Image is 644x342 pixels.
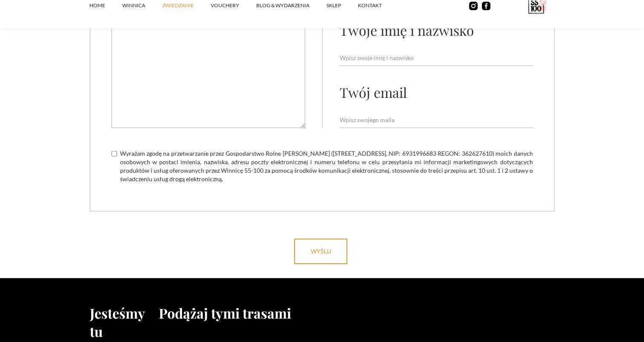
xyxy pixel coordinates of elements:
[340,50,533,66] input: Wpisz swoje imię i nazwisko
[112,151,117,157] input: Wyrażam zgodę na przetwarzanie przez Gospodarstwo Rolne [PERSON_NAME] ([STREET_ADDRESS], NIP: 693...
[340,83,407,101] div: Twój email
[159,304,555,322] h2: Podążaj tymi trasami
[294,239,347,264] input: wyślij
[340,21,474,39] div: Twoje imię i nazwisko
[340,112,533,128] input: Wpisz swojego maila
[120,149,533,183] span: Wyrażam zgodę na przetwarzanie przez Gospodarstwo Rolne [PERSON_NAME] ([STREET_ADDRESS], NIP: 693...
[90,304,159,340] h2: Jesteśmy tu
